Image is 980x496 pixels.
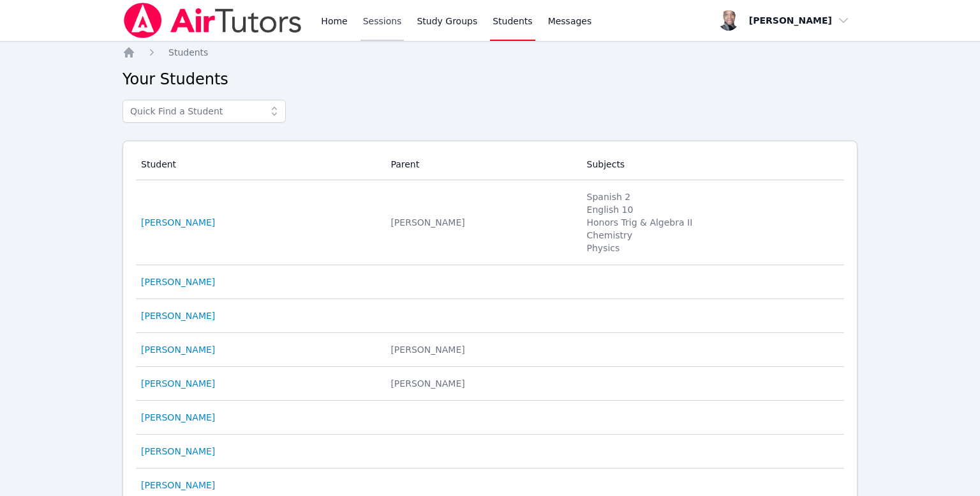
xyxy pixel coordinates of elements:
a: [PERSON_NAME] [141,377,215,390]
li: Chemistry [587,229,836,242]
a: [PERSON_NAME] [141,411,215,424]
li: Honors Trig & Algebra II [587,216,836,229]
img: Air Tutors [122,3,303,38]
a: Students [168,46,208,59]
input: Quick Find a Student [122,100,286,123]
nav: Breadcrumb [122,46,857,59]
div: [PERSON_NAME] [390,216,571,229]
span: Students [168,47,208,58]
tr: [PERSON_NAME] [PERSON_NAME] [136,367,844,401]
tr: [PERSON_NAME] [PERSON_NAME]Spanish 2English 10Honors Trig & Algebra IIChemistryPhysics [136,180,844,265]
li: Physics [587,242,836,254]
tr: [PERSON_NAME] [136,299,844,333]
h2: Your Students [122,69,857,89]
tr: [PERSON_NAME] [136,401,844,435]
tr: [PERSON_NAME] [136,265,844,299]
th: Student [136,149,383,180]
a: [PERSON_NAME] [141,275,215,288]
a: [PERSON_NAME] [141,216,215,229]
span: Messages [548,15,592,27]
a: [PERSON_NAME] [141,343,215,356]
tr: [PERSON_NAME] [136,435,844,469]
li: English 10 [587,203,836,216]
div: [PERSON_NAME] [390,377,571,390]
tr: [PERSON_NAME] [PERSON_NAME] [136,333,844,367]
th: Parent [383,149,579,180]
li: Spanish 2 [587,190,836,203]
div: [PERSON_NAME] [390,343,571,356]
a: [PERSON_NAME] [141,445,215,458]
th: Subjects [579,149,844,180]
a: [PERSON_NAME] [141,479,215,492]
a: [PERSON_NAME] [141,309,215,322]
